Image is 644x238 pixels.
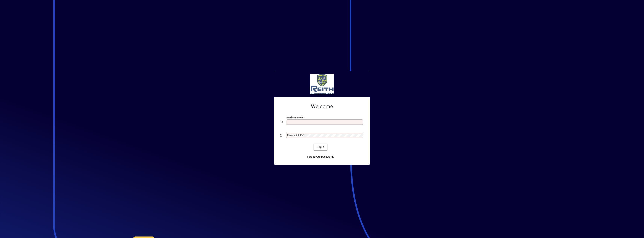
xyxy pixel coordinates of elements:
span: Login [317,145,324,149]
h2: Welcome [280,103,364,110]
span: Forgot your password? [307,155,334,159]
button: Login [314,144,327,150]
a: Forgot your password? [306,153,336,160]
mat-label: Email or Barcode [286,116,303,119]
mat-label: Password or Pin [287,134,303,136]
